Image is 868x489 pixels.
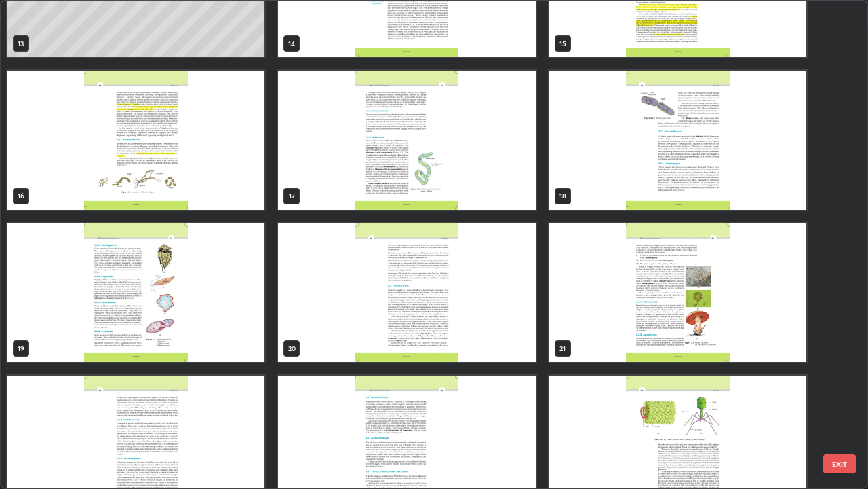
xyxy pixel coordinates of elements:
img: 1721205492U5IY9H.pdf [278,223,535,363]
div: grid [1,1,844,488]
img: 1721205492U5IY9H.pdf [7,223,264,363]
button: EXIT [823,454,856,473]
img: 1721205492U5IY9H.pdf [278,71,535,210]
img: 1721205492U5IY9H.pdf [549,223,806,363]
img: 1721205492U5IY9H.pdf [7,71,264,210]
img: 1721205492U5IY9H.pdf [549,71,806,210]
